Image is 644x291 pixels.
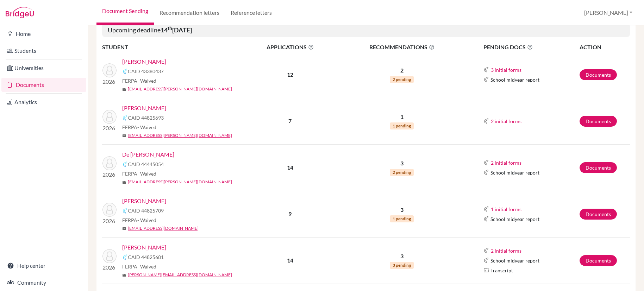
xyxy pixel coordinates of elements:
p: 3 [337,159,466,167]
span: CAID 44825681 [128,253,164,261]
a: [EMAIL_ADDRESS][DOMAIN_NAME] [128,225,199,232]
a: Documents [580,116,617,127]
img: Common App logo [483,248,489,253]
span: School midyear report [490,169,539,176]
a: Documents [580,69,617,80]
a: Documents [580,209,617,220]
span: CAID 44445054 [128,160,164,168]
img: Common App logo [122,254,128,260]
span: 2 pending [390,76,414,83]
a: [PERSON_NAME][EMAIL_ADDRESS][DOMAIN_NAME] [128,272,232,278]
span: CAID 44825709 [128,207,164,214]
span: School midyear report [490,257,539,264]
a: [PERSON_NAME] [122,57,166,66]
span: FERPA [122,77,156,84]
img: Peterson, Hannah [102,249,117,263]
button: 1 initial forms [490,205,522,213]
button: 2 initial forms [490,247,522,255]
img: Common App logo [483,67,489,72]
a: [PERSON_NAME] [122,104,166,112]
a: Analytics [1,95,86,109]
span: - Waived [137,217,156,223]
img: Common App logo [483,258,489,263]
a: [PERSON_NAME] [122,197,166,205]
p: 2 [337,66,466,75]
span: mail [122,87,126,91]
p: 2026 [102,77,117,86]
th: ACTION [579,43,630,52]
span: Transcript [490,267,513,274]
img: Common App logo [122,69,128,74]
span: CAID 44825693 [128,114,164,121]
span: 1 pending [390,215,414,222]
th: STUDENT [102,43,243,52]
p: 1 [337,113,466,121]
span: - Waived [137,264,156,270]
img: Boodoo, Salma [102,63,117,77]
span: - Waived [137,124,156,130]
p: 3 [337,205,466,214]
p: 2026 [102,170,117,179]
b: 9 [288,210,292,217]
img: Common App logo [483,206,489,212]
img: Common App logo [483,118,489,124]
span: mail [122,180,126,184]
button: 2 initial forms [490,159,522,167]
span: FERPA [122,124,156,131]
img: Common App logo [122,208,128,214]
img: Mackenzie, Adam [102,203,117,217]
img: Common App logo [122,162,128,167]
span: PENDING DOCS [483,43,579,51]
a: Documents [580,162,617,173]
button: 2 initial forms [490,117,522,125]
span: APPLICATIONS [243,43,337,51]
img: De La Rosa, Evan [102,156,117,170]
b: 14 [287,257,293,264]
b: 12 [287,71,293,78]
b: 14 [287,164,293,171]
span: mail [122,134,126,138]
img: Common App logo [122,115,128,121]
a: [EMAIL_ADDRESS][PERSON_NAME][DOMAIN_NAME] [128,86,232,92]
a: Documents [580,255,617,266]
span: FERPA [122,216,156,224]
a: Help center [1,259,86,273]
p: 3 [337,252,466,260]
a: Universities [1,61,86,75]
b: 7 [288,118,292,124]
span: School midyear report [490,76,539,83]
p: 2026 [102,124,117,132]
button: [PERSON_NAME] [581,6,636,19]
img: Collier, Ava [102,110,117,124]
span: 2 pending [390,169,414,176]
p: 2026 [102,217,117,225]
span: mail [122,273,126,277]
span: - Waived [137,171,156,177]
a: De [PERSON_NAME] [122,150,174,159]
img: Common App logo [483,77,489,82]
p: 2026 [102,263,117,272]
span: mail [122,227,126,231]
span: 3 pending [390,262,414,269]
img: Common App logo [483,216,489,222]
a: Community [1,276,86,290]
img: Bridge-U [6,7,34,18]
a: [PERSON_NAME] [122,243,166,252]
h5: Upcoming deadline [102,24,630,37]
img: Common App logo [483,170,489,175]
span: - Waived [137,78,156,84]
span: FERPA [122,263,156,270]
b: 14 [DATE] [161,26,192,34]
img: Parchments logo [483,267,489,273]
a: Home [1,27,86,41]
sup: th [168,25,172,31]
a: [EMAIL_ADDRESS][PERSON_NAME][DOMAIN_NAME] [128,179,232,185]
span: RECOMMENDATIONS [337,43,466,51]
span: FERPA [122,170,156,177]
a: Students [1,44,86,58]
span: 1 pending [390,122,414,129]
span: School midyear report [490,215,539,223]
span: CAID 43380437 [128,68,164,75]
a: Documents [1,78,86,92]
a: [EMAIL_ADDRESS][PERSON_NAME][DOMAIN_NAME] [128,132,232,139]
